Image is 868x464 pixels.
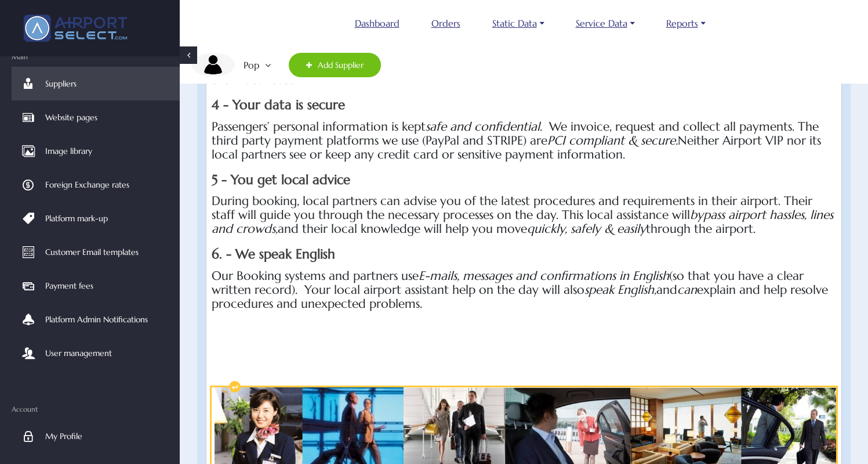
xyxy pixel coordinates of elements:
span: Add Supplier [312,53,364,77]
a: Website pages [12,100,180,134]
span: Account [12,405,180,413]
a: Foreign Exchange rates [12,168,180,202]
span: Suppliers [45,67,77,100]
span: Platform Admin Notifications [45,303,148,336]
a: image description Pop [191,53,271,77]
p: Passengers’ personal information is kept . We invoice, request and collect all payments. The thir... [212,120,836,161]
span: Website pages [45,100,97,134]
img: company logo here [17,9,133,48]
a: Dashboard [355,15,400,32]
a: Customer Email templates [12,235,180,269]
i: E-mails, messages and confirmations in English [419,268,669,283]
i: safe and confidential [426,119,540,134]
p: The Airport VIP system sends your booking ocal based in the airport. As you are booking with a lo... [212,45,836,87]
span: My Profile [45,419,82,453]
em: Pop [235,53,265,77]
span: User management [45,336,112,370]
strong: 5 - You get local advice [212,171,350,188]
span: Payment fees [45,269,93,303]
div: Insert paragraph before block [229,381,241,393]
span: Platform mark-up [45,202,108,235]
strong: 4 - Your data is secure [212,96,345,113]
a: Reports [666,15,705,32]
span: Customer Email templates [45,235,139,269]
i: speak English, [584,282,656,297]
a: Add Supplier [288,52,382,78]
span: Image library [45,134,92,168]
a: Orders [431,15,460,32]
i: can [677,282,697,297]
a: Payment fees [12,269,180,303]
span: Foreign Exchange rates [45,168,129,202]
img: image description [191,53,235,77]
a: Platform Admin Notifications [12,303,180,336]
a: Suppliers [12,67,180,100]
a: Image library [12,134,180,168]
a: My Profile [12,419,180,453]
a: Service data [576,15,634,32]
i: bypass airport hassles, lines and crowds, [212,207,833,236]
a: Platform mark-up [12,202,180,235]
p: Our Booking systems and partners use (so that you have a clear written record). Your local airpor... [212,269,836,311]
strong: 6. - We speak English [212,246,335,262]
span: Main [12,52,180,61]
a: User management [12,336,180,370]
p: During booking, local partners can advise you of the latest procedures and requirements in their ... [212,194,836,236]
a: Static data [492,15,544,32]
i: quickly, safely & easily [527,221,646,236]
i: PCI compliant & secure. [547,133,678,148]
